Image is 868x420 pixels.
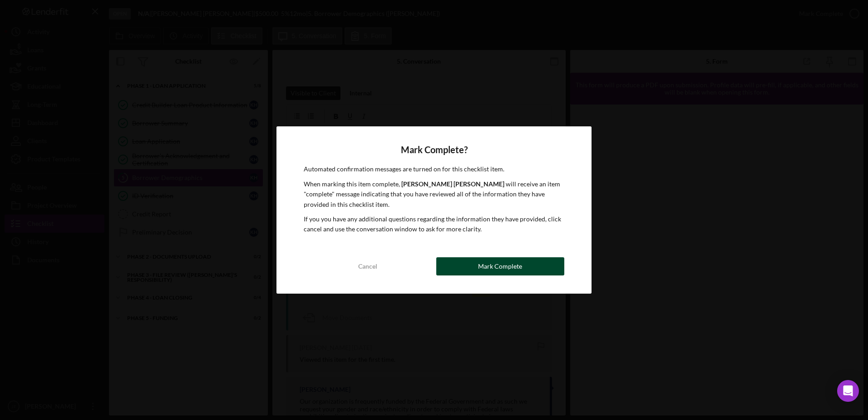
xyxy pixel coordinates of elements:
[304,179,564,210] p: When marking this item complete, will receive an item "complete" message indicating that you have...
[358,257,377,275] div: Cancel
[304,145,564,155] h4: Mark Complete?
[304,214,564,235] p: If you you have any additional questions regarding the information they have provided, click canc...
[304,257,432,275] button: Cancel
[401,180,504,188] b: [PERSON_NAME] [PERSON_NAME]
[304,164,564,174] p: Automated confirmation messages are turned on for this checklist item.
[837,380,859,402] div: Open Intercom Messenger
[436,257,564,275] button: Mark Complete
[478,257,522,275] div: Mark Complete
